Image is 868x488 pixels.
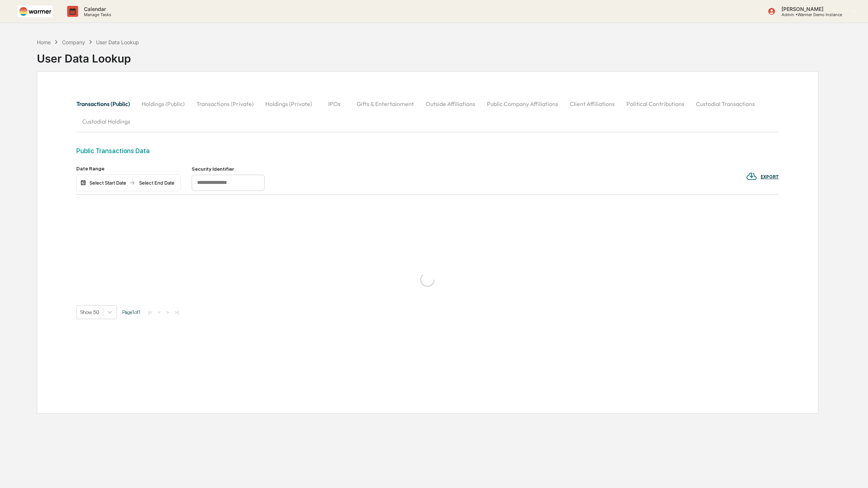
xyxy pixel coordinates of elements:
[761,174,779,179] div: EXPORT
[318,95,351,113] button: IPOs
[76,95,779,130] div: secondary tabs example
[420,95,481,113] button: Outside Affiliations
[76,147,779,155] div: Public Transactions Data
[96,39,139,45] div: User Data Lookup
[776,6,842,12] p: [PERSON_NAME]
[129,180,135,186] img: arrow right
[690,95,761,113] button: Custodial Transactions
[122,309,141,315] span: Page 1 of 1
[88,180,128,186] div: Select Start Date
[192,166,265,172] div: Security Identifier
[37,46,139,65] div: User Data Lookup
[80,180,86,186] img: calendar
[76,95,136,113] button: Transactions (Public)
[260,95,318,113] button: Holdings (Private)
[78,6,115,12] p: Calendar
[136,95,191,113] button: Holdings (Public)
[621,95,690,113] button: Political Contributions
[481,95,564,113] button: Public Company Affiliations
[76,166,181,171] div: Date Range
[76,113,136,130] button: Custodial Holdings
[351,95,420,113] button: Gifts & Entertainment
[137,180,177,186] div: Select End Date
[18,5,53,17] img: logo
[62,39,85,45] div: Company
[78,12,115,17] p: Manage Tasks
[776,12,842,17] p: Admin • Warmer Demo Instance
[146,309,154,315] button: |<
[746,171,757,182] img: EXPORT
[191,95,260,113] button: Transactions (Private)
[37,39,51,45] div: Home
[156,309,163,315] button: <
[172,309,181,315] button: >|
[564,95,621,113] button: Client Affiliations
[164,309,171,315] button: >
